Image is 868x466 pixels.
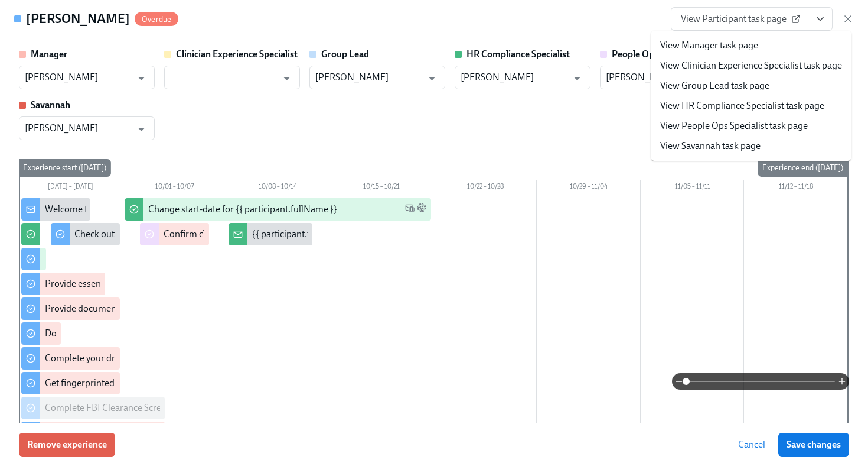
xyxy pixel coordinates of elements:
[164,228,288,241] div: Confirm cleared by People Ops
[45,402,275,415] div: Complete FBI Clearance Screening AFTER Fingerprinting
[329,180,433,196] div: 10/15 – 10/21
[537,180,641,196] div: 10/29 – 11/04
[74,228,244,241] div: Check out our recommended laptop specs
[660,79,769,92] a: View Group Lead task page
[730,433,774,457] button: Cancel
[45,352,167,365] div: Complete your drug screening
[45,203,267,216] div: Welcome from the Charlie Health Compliance Team 👋
[148,203,337,216] div: Change start-date for {{ participant.fullName }}
[641,180,745,196] div: 11/05 – 11/11
[466,48,570,60] strong: HR Compliance Specialist
[660,59,842,72] a: View Clinician Experience Specialist task page
[45,277,229,290] div: Provide essential professional documentation
[758,159,848,177] div: Experience end ([DATE])
[671,7,808,31] a: View Participant task page
[681,13,798,25] span: View Participant task page
[744,180,848,196] div: 11/12 – 11/18
[612,48,699,60] strong: People Ops Specialist
[423,69,441,88] button: Open
[405,203,415,216] span: Work Email
[122,180,226,196] div: 10/01 – 10/07
[321,48,369,60] strong: Group Lead
[27,439,107,451] span: Remove experience
[808,7,833,31] button: View task page
[132,69,151,88] button: Open
[135,15,178,24] span: Overdue
[19,433,115,457] button: Remove experience
[738,439,765,451] span: Cancel
[31,99,70,111] strong: Savannah
[778,433,849,457] button: Save changes
[31,48,67,60] strong: Manager
[417,203,426,216] span: Slack
[18,159,111,177] div: Experience start ([DATE])
[45,327,192,340] div: Do your background check in Checkr
[660,39,758,52] a: View Manager task page
[660,99,824,112] a: View HR Compliance Specialist task page
[132,120,151,138] button: Open
[176,48,298,60] strong: Clinician Experience Specialist
[660,119,808,132] a: View People Ops Specialist task page
[226,180,330,196] div: 10/08 – 10/14
[568,69,586,88] button: Open
[433,180,537,196] div: 10/22 – 10/28
[787,439,841,451] span: Save changes
[19,180,122,196] div: [DATE] – [DATE]
[278,69,296,88] button: Open
[26,10,130,28] h4: [PERSON_NAME]
[45,302,214,315] div: Provide documents for your I9 verification
[660,140,761,153] a: View Savannah task page
[252,228,493,241] div: {{ participant.fullName }} has filled out the onboarding form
